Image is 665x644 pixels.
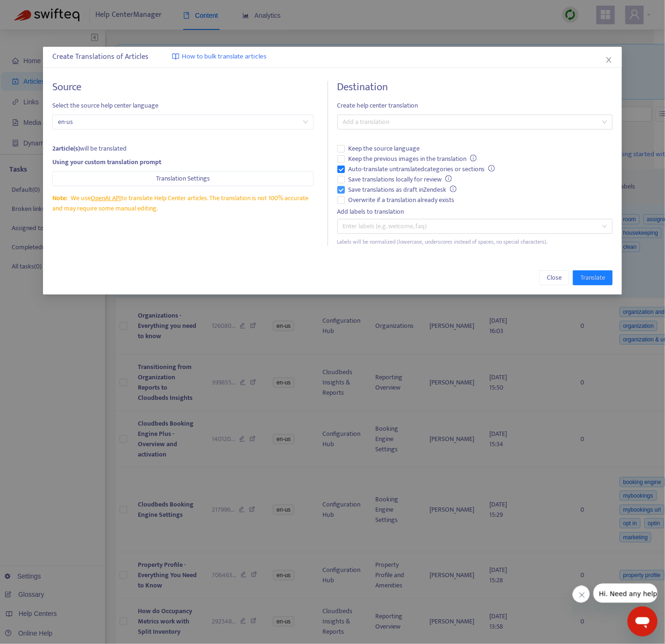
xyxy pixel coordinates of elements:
[52,143,80,154] strong: 2 article(s)
[6,7,67,14] span: Hi. Need any help?
[337,81,613,94] h4: Destination
[547,273,562,283] span: Close
[345,144,424,154] span: Keep the source language
[52,144,314,154] div: will be translated
[337,101,613,111] span: Create help center translation
[450,186,457,192] span: info-circle
[593,584,658,603] iframe: Message from company
[52,101,314,111] span: Select the source help center language
[572,586,590,603] iframe: Close message
[470,155,477,161] span: info-circle
[488,165,495,172] span: info-circle
[337,238,613,246] div: Labels will be normalized (lowercase, underscores instead of spaces, no special characters).
[345,195,458,205] span: Overwrite if a translation already exists
[628,607,658,637] iframe: Button to launch messaging window
[182,51,266,62] span: How to bulk translate articles
[604,55,614,65] button: Close
[52,171,314,186] button: Translation Settings
[156,174,210,184] span: Translation Settings
[345,154,481,164] span: Keep the previous images in the translation
[539,270,569,285] button: Close
[172,53,179,60] img: image-link
[52,193,67,203] span: Note:
[573,270,613,285] button: Translate
[52,193,314,214] div: We use to translate Help Center articles. The translation is not 100% accurate and may require so...
[605,56,613,64] span: close
[445,175,452,182] span: info-circle
[52,81,314,94] h4: Source
[52,157,314,167] div: Using your custom translation prompt
[58,115,308,129] span: en-us
[91,193,121,203] a: OpenAI API
[52,51,613,63] div: Create Translations of Articles
[172,51,266,62] a: How to bulk translate articles
[345,185,461,195] span: Save translations as draft in Zendesk
[337,207,613,217] div: Add labels to translation
[345,164,499,174] span: Auto-translate untranslated categories or sections
[345,174,456,185] span: Save translations locally for review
